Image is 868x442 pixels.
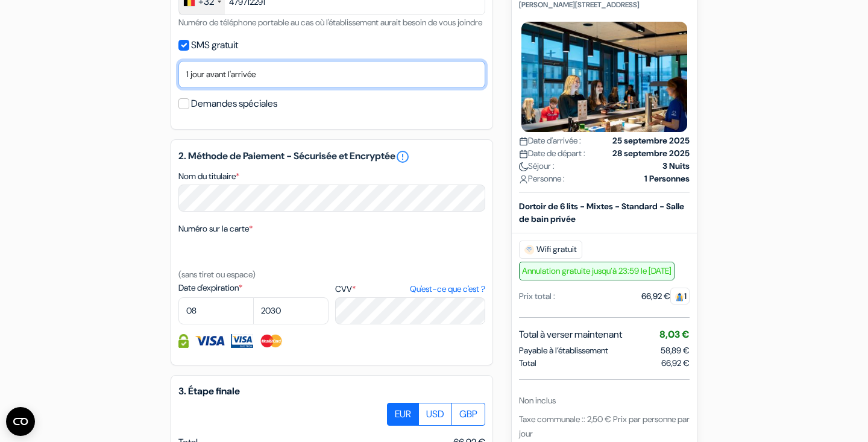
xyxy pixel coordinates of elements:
[519,357,536,370] span: Total
[519,137,528,146] img: calendar.svg
[178,17,482,28] small: Numéro de téléphone portable au cas où l'établissement aurait besoin de vous joindre
[178,334,189,348] img: Information de carte de crédit entièrement encryptée et sécurisée
[519,147,585,160] span: Date de départ :
[519,290,555,303] div: Prix total :
[644,172,690,185] strong: 1 Personnes
[418,403,452,426] label: USD
[659,328,690,341] span: 8,03 €
[519,172,565,185] span: Personne :
[191,37,238,54] label: SMS gratuit
[387,403,419,426] label: EUR
[519,414,690,439] span: Taxe communale :: 2,50 € Prix par personne par jour
[641,290,690,303] div: 66,92 €
[519,327,622,342] span: Total à verser maintenant
[410,283,485,295] a: Qu'est-ce que c'est ?
[519,160,555,172] span: Séjour :
[519,150,528,159] img: calendar.svg
[519,262,675,280] span: Annulation gratuite jusqu’à 23:59 le [DATE]
[662,160,690,172] strong: 3 Nuits
[178,223,253,235] label: Numéro sur la carte
[612,147,690,160] strong: 28 septembre 2025
[519,241,582,259] span: Wifi gratuit
[178,282,329,294] label: Date d'expiration
[335,283,485,295] label: CVV
[519,201,684,224] b: Dortoir de 6 lits - Mixtes - Standard - Salle de bain privée
[519,394,690,407] div: Non inclus
[178,269,256,280] small: (sans tiret ou espace)
[178,385,485,397] h5: 3. Étape finale
[178,170,239,183] label: Nom du titulaire
[195,334,225,348] img: Visa
[451,403,485,426] label: GBP
[395,150,410,164] a: error_outline
[670,288,690,305] span: 1
[612,134,690,147] strong: 25 septembre 2025
[388,403,485,426] div: Basic radio toggle button group
[191,95,277,112] label: Demandes spéciales
[519,175,528,184] img: user_icon.svg
[524,245,534,254] img: free_wifi.svg
[661,345,690,356] span: 58,89 €
[519,134,581,147] span: Date d'arrivée :
[6,407,35,436] button: Ouvrir le widget CMP
[661,357,690,370] span: 66,92 €
[519,344,608,357] span: Payable à l’établissement
[675,292,684,302] img: guest.svg
[178,150,485,164] h5: 2. Méthode de Paiement - Sécurisée et Encryptée
[259,334,284,348] img: Master Card
[231,334,253,348] img: Visa Electron
[519,162,528,171] img: moon.svg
